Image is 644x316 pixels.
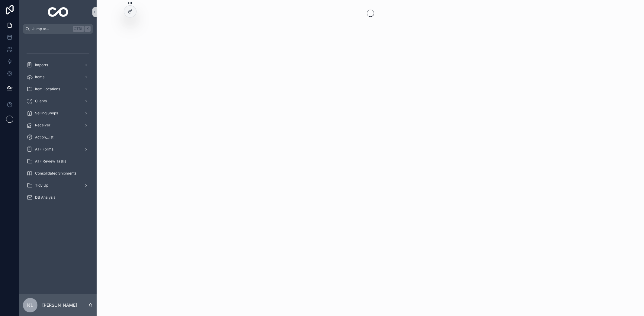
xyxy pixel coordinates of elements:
[23,156,93,167] a: ATF Review Tasks
[35,159,66,164] span: ATF Review Tasks
[48,7,69,17] img: App logo
[35,123,50,128] span: Receiver
[23,84,93,94] a: Item Locations
[27,302,33,309] span: KL
[23,24,93,34] button: Jump to...CtrlK
[23,192,93,203] a: DB Analysis
[73,26,84,32] span: Ctrl
[35,195,55,200] span: DB Analysis
[23,108,93,119] a: Selling Shops
[35,135,53,140] span: Action_List
[35,75,44,79] span: Items
[35,111,58,116] span: Selling Shops
[23,72,93,82] a: Items
[85,26,90,31] span: K
[42,302,77,308] p: [PERSON_NAME]
[32,26,71,31] span: Jump to...
[35,147,53,152] span: ATF Forms
[23,180,93,191] a: Tidy Up
[35,171,76,176] span: Consolidated Shipments
[19,34,97,211] div: scrollable content
[23,120,93,131] a: Receiver
[23,144,93,155] a: ATF Forms
[23,96,93,107] a: Clients
[35,87,60,91] span: Item Locations
[23,60,93,70] a: Imports
[35,63,48,67] span: Imports
[35,99,47,104] span: Clients
[23,168,93,179] a: Consolidated Shipments
[35,183,48,188] span: Tidy Up
[23,132,93,143] a: Action_List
